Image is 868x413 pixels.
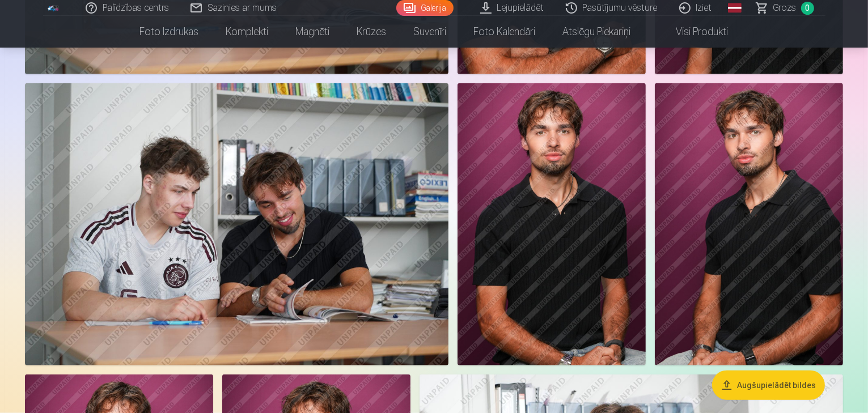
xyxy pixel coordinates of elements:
[460,16,549,48] a: Foto kalendāri
[712,370,825,399] button: Augšupielādēt bildes
[282,16,344,48] a: Magnēti
[126,16,213,48] a: Foto izdrukas
[344,16,400,48] a: Krūzes
[645,16,742,48] a: Visi produkti
[213,16,282,48] a: Komplekti
[801,2,814,15] span: 0
[549,16,645,48] a: Atslēgu piekariņi
[48,5,60,11] img: /fa1
[400,16,460,48] a: Suvenīri
[773,1,797,15] span: Grozs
